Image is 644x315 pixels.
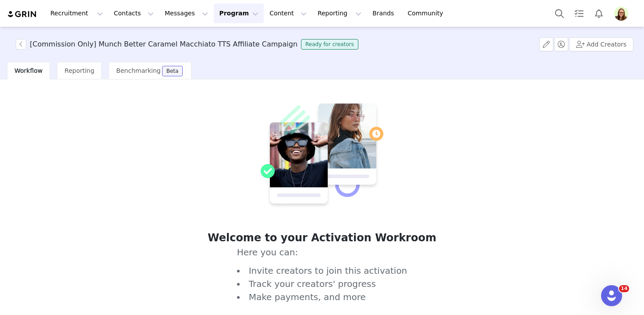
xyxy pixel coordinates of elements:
span: 14 [619,285,629,292]
iframe: Intercom live chat [601,285,622,306]
h3: [Commission Only] Munch Better Caramel Macchiato TTS Affiliate Campaign [30,39,297,50]
img: Welcome to your Activation Workroom [261,102,383,209]
button: Profile [609,7,637,21]
img: be672b5a-60c6-4a64-905e-1ebdc92eaccf.png [614,7,628,21]
span: Reporting [64,67,94,74]
button: Reporting [312,4,367,23]
a: Tasks [570,4,589,23]
button: Add Creators [569,37,633,51]
li: Make payments, and more [237,290,407,304]
span: [object Object] [16,39,362,50]
span: Here you can: [237,246,407,304]
li: Invite creators to join this activation [237,264,407,277]
span: Benchmarking [116,67,160,74]
button: Messages [159,4,213,23]
button: Recruitment [45,4,108,23]
button: Program [214,4,264,23]
button: Notifications [589,4,609,23]
button: Search [550,4,569,23]
button: Content [264,4,312,23]
button: Contacts [109,4,159,23]
a: Brands [367,4,402,23]
img: grin logo [7,10,38,18]
h1: Welcome to your Activation Workroom [177,230,466,246]
li: Track your creators' progress [237,277,407,290]
span: Workflow [14,67,42,74]
a: Community [403,4,453,23]
div: Beta [166,68,179,74]
span: Ready for creators [301,39,358,50]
